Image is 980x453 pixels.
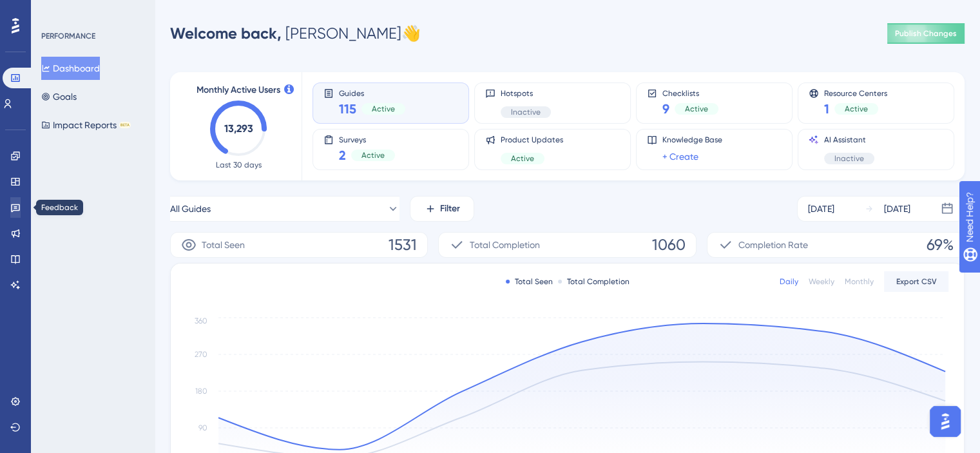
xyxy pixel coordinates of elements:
button: Export CSV [884,271,948,292]
span: Monthly Active Users [197,82,280,98]
span: Filter [440,201,460,217]
span: Surveys [339,135,395,144]
span: Active [372,104,395,114]
span: Active [511,153,534,164]
button: Impact ReportsBETA [41,113,131,137]
span: 9 [662,100,669,118]
span: Hotspots [501,88,551,99]
tspan: 90 [198,423,207,432]
span: Active [361,150,385,160]
text: 13,293 [224,122,253,135]
span: Guides [339,88,405,97]
span: Inactive [511,107,541,117]
span: Knowledge Base [662,135,722,145]
div: Daily [780,276,798,287]
span: Resource Centers [824,88,887,97]
span: Last 30 days [216,160,262,170]
span: Total Completion [470,237,540,253]
tspan: 180 [195,387,207,396]
div: Weekly [809,276,834,287]
div: Monthly [845,276,874,287]
div: BETA [119,122,131,128]
div: PERFORMANCE [41,31,95,41]
span: Publish Changes [895,28,957,39]
div: Total Seen [506,276,553,287]
span: 115 [339,100,356,118]
span: AI Assistant [824,135,874,145]
span: Inactive [834,153,864,164]
button: Filter [410,196,474,222]
span: Export CSV [896,276,937,287]
span: 1060 [652,235,686,255]
div: [PERSON_NAME] 👋 [170,23,421,44]
a: + Create [662,149,698,164]
iframe: UserGuiding AI Assistant Launcher [926,402,965,441]
span: Need Help? [30,3,81,19]
span: Active [845,104,868,114]
span: Welcome back, [170,24,282,43]
button: Goals [41,85,77,108]
span: Completion Rate [738,237,808,253]
button: Publish Changes [887,23,965,44]
button: All Guides [170,196,399,222]
span: Checklists [662,88,718,97]
button: Dashboard [41,57,100,80]
span: 69% [927,235,954,255]
span: All Guides [170,201,211,217]
span: 1531 [389,235,417,255]
tspan: 360 [195,316,207,325]
span: Total Seen [202,237,245,253]
div: Total Completion [558,276,629,287]
span: Active [685,104,708,114]
span: 2 [339,146,346,164]
div: [DATE] [884,201,910,217]
span: 1 [824,100,829,118]
span: Product Updates [501,135,563,145]
div: [DATE] [808,201,834,217]
tspan: 270 [195,350,207,359]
